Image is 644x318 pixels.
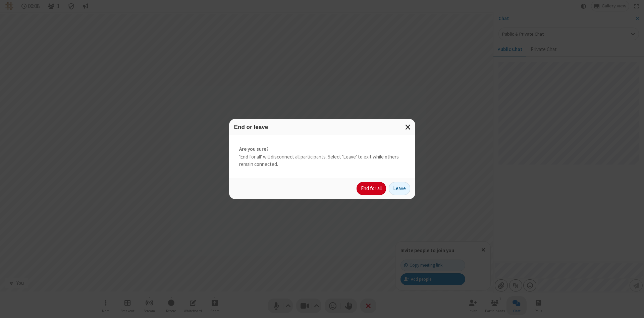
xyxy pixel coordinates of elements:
[389,182,410,195] button: Leave
[234,124,410,130] h3: End or leave
[229,135,415,178] div: 'End for all' will disconnect all participants. Select 'Leave' to exit while others remain connec...
[239,145,405,153] strong: Are you sure?
[357,182,386,195] button: End for all
[401,119,415,135] button: Close modal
